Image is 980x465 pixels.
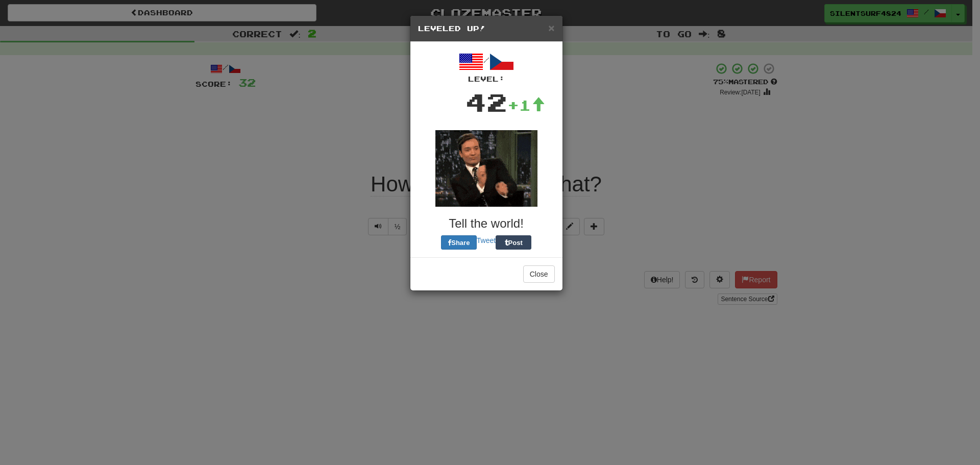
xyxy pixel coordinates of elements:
[441,235,477,250] button: Share
[548,22,554,34] span: ×
[418,23,555,34] h5: Leveled Up!
[418,74,555,84] div: Level:
[418,217,555,230] h3: Tell the world!
[496,235,531,250] button: Post
[507,95,545,115] div: +1
[418,50,555,84] div: /
[548,22,554,33] button: Close
[435,130,537,207] img: fallon-a20d7af9049159056f982dd0e4b796b9edb7b1d2ba2b0a6725921925e8bac842.gif
[465,84,507,120] div: 42
[477,236,496,244] a: Tweet
[523,265,555,283] button: Close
